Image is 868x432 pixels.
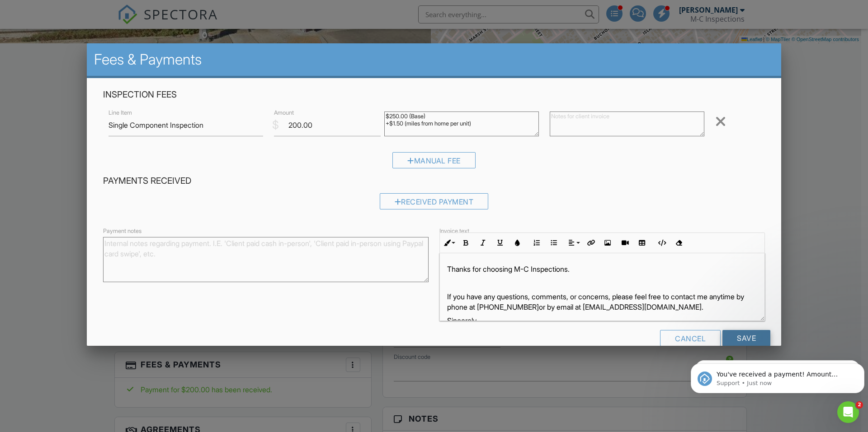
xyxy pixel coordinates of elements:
[856,401,863,409] span: 2
[565,234,582,251] button: Align
[616,234,633,251] button: Insert Video
[272,117,279,133] div: $
[457,234,474,251] button: Bold (Ctrl+B)
[380,193,489,209] div: Received Payment
[94,51,774,69] h2: Fees & Payments
[108,109,132,117] label: Line Item
[392,158,476,167] a: Manual Fee
[474,234,491,251] button: Italic (Ctrl+I)
[491,234,509,251] button: Underline (Ctrl+U)
[599,234,616,251] button: Insert Image (Ctrl+P)
[440,234,457,251] button: Inline Style
[103,227,142,235] label: Payment notes
[633,234,651,251] button: Insert Table
[837,401,859,423] iframe: Intercom live chat
[582,234,599,251] button: Insert Link (Ctrl+K)
[274,109,294,117] label: Amount
[660,330,721,346] div: Cancel
[509,234,526,251] button: Colors
[380,200,489,209] a: Received Payment
[722,330,770,346] input: Save
[447,316,757,325] p: Sincerely,
[447,264,757,274] p: Thanks for choosing M-C Inspections.
[528,234,545,251] button: Ordered List
[653,234,670,251] button: Code View
[439,227,469,235] label: Invoice text
[545,234,562,251] button: Unordered List
[447,292,757,312] p: If you have any questions, comments, or concerns, please feel free to contact me anytime by phone...
[687,344,868,408] iframe: Intercom notifications message
[384,111,539,136] textarea: $250.00 (Base) +$1.50 (miles from home per unit)
[392,152,476,168] div: Manual Fee
[103,175,765,187] h4: Payments Received
[670,234,687,251] button: Clear Formatting
[103,89,765,101] h4: Inspection Fees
